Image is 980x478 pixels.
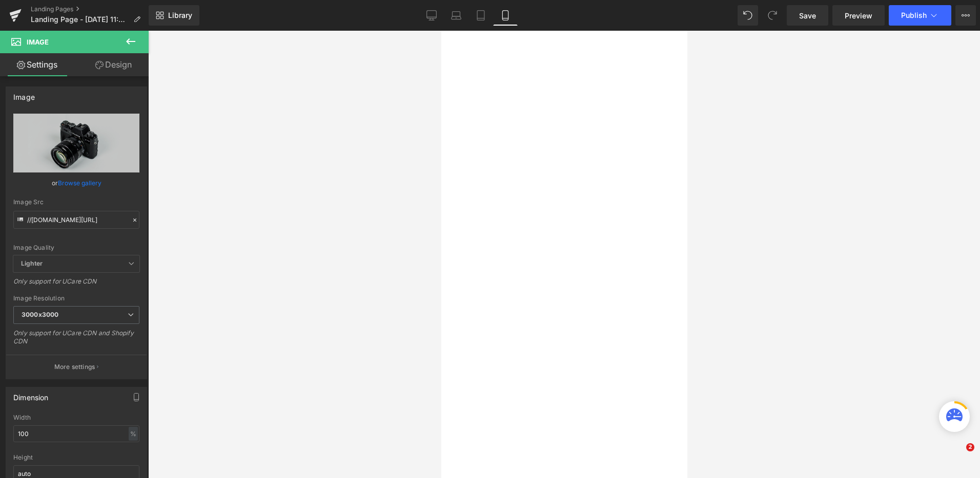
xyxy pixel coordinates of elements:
span: Landing Page - [DATE] 11:01:41 [31,15,129,24]
button: Publish [889,5,951,26]
div: Height [13,454,139,461]
span: Save [799,10,816,21]
b: 3000x3000 [22,311,58,318]
input: Link [13,211,139,229]
a: Desktop [419,5,444,26]
div: or [13,178,139,188]
span: Library [168,11,192,20]
div: Image [13,87,35,101]
div: Only support for UCare CDN and Shopify CDN [13,329,139,352]
a: Browse gallery [58,174,101,192]
div: Width [13,414,139,421]
a: New Library [149,5,199,26]
iframe: Intercom live chat [945,443,970,468]
div: Image Resolution [13,295,139,302]
span: Publish [901,11,927,19]
span: Image [27,38,49,46]
a: Tablet [468,5,493,26]
p: More settings [54,362,95,372]
a: Laptop [444,5,468,26]
div: Only support for UCare CDN [13,277,139,292]
span: Preview [845,10,872,21]
a: Mobile [493,5,518,26]
button: More [955,5,976,26]
div: % [129,427,138,441]
button: Undo [738,5,758,26]
div: Image Quality [13,244,139,251]
a: Design [76,53,151,76]
b: Lighter [21,259,43,267]
div: Image Src [13,199,139,206]
a: Preview [832,5,885,26]
button: Redo [762,5,783,26]
button: More settings [6,355,147,379]
span: 2 [966,443,974,451]
a: Landing Pages [31,5,149,13]
div: Dimension [13,387,49,402]
input: auto [13,425,139,442]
